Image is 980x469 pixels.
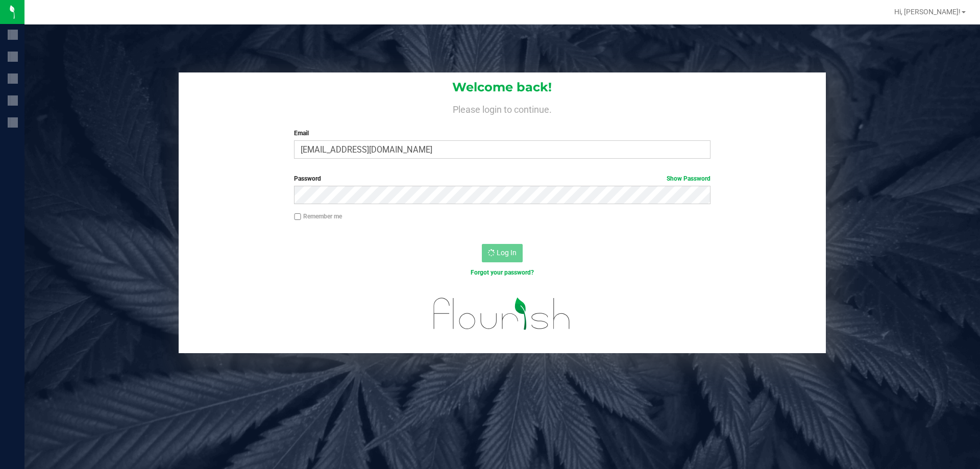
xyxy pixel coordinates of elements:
[294,129,710,138] label: Email
[294,212,342,221] label: Remember me
[667,175,710,182] a: Show Password
[894,8,961,16] span: Hi, [PERSON_NAME]!
[497,249,517,257] span: Log In
[179,102,826,114] h4: Please login to continue.
[471,269,534,276] a: Forgot your password?
[482,244,523,262] button: Log In
[294,213,301,220] input: Remember me
[294,175,321,182] span: Password
[179,81,826,94] h1: Welcome back!
[421,288,583,340] img: flourish_logo.svg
